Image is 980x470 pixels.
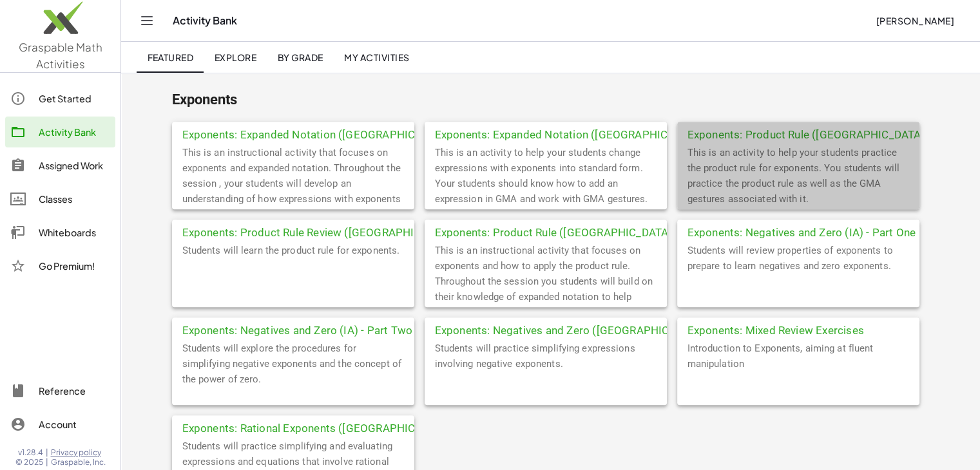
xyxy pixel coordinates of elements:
div: Introduction to Exponents, aiming at fluent manipulation [677,341,919,405]
a: Classes [5,183,115,214]
a: Assigned Work [5,150,115,181]
div: Exponents: Mixed Review Exercises [677,317,919,341]
a: Privacy policy [51,447,106,458]
span: Explore [214,52,256,63]
div: Exponents: Product Rule ([GEOGRAPHIC_DATA]) [677,122,919,145]
div: Get Started [39,91,110,106]
span: Graspable, Inc. [51,457,106,467]
div: Activity Bank [39,124,110,140]
a: Account [5,409,115,440]
h2: Exponents [172,91,930,109]
div: Exponents: Negatives and Zero (IA) - Part One [677,220,919,243]
button: [PERSON_NAME] [865,9,965,32]
div: Exponents: Product Rule ([GEOGRAPHIC_DATA]) [425,220,667,243]
a: Reference [5,375,115,406]
div: Exponents: Expanded Notation ([GEOGRAPHIC_DATA]) [172,122,414,145]
div: This is an activity to help your students practice the product rule for exponents. You students w... [677,145,919,209]
span: | [46,457,48,467]
div: Classes [39,191,110,207]
span: | [46,447,48,458]
div: Whiteboards [39,225,110,240]
span: Graspable Math Activities [19,40,102,71]
div: Go Premium! [39,258,110,274]
div: Exponents: Rational Exponents ([GEOGRAPHIC_DATA]) [172,415,414,438]
a: Whiteboards [5,217,115,248]
div: Exponents: Product Rule Review ([GEOGRAPHIC_DATA]) [172,220,414,243]
div: Students will review properties of exponents to prepare to learn negatives and zero exponents. [677,243,919,307]
div: Exponents: Negatives and Zero ([GEOGRAPHIC_DATA]) [425,317,667,341]
span: Featured [147,52,193,63]
a: Get Started [5,83,115,114]
div: This is an activity to help your students change expressions with exponents into standard form. Y... [425,145,667,209]
div: Students will learn the product rule for exponents. [172,243,414,307]
span: By Grade [277,52,323,63]
div: Assigned Work [39,158,110,173]
span: My Activities [344,52,410,63]
div: This is an instructional activity that focuses on exponents and expanded notation. Throughout the... [172,145,414,209]
div: Exponents: Negatives and Zero (IA) - Part Two [172,317,414,341]
div: This is an instructional activity that focuses on exponents and how to apply the product rule. Th... [425,243,667,307]
span: © 2025 [15,457,43,467]
div: Exponents: Expanded Notation ([GEOGRAPHIC_DATA]) [425,122,667,145]
a: Activity Bank [5,117,115,147]
button: Toggle navigation [137,10,157,31]
span: [PERSON_NAME] [876,15,954,26]
span: v1.28.4 [18,447,43,458]
div: Students will practice simplifying expressions involving negative exponents. [425,341,667,405]
div: Reference [39,383,110,399]
div: Students will explore the procedures for simplifying negative exponents and the concept of the po... [172,341,414,405]
div: Account [39,417,110,432]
